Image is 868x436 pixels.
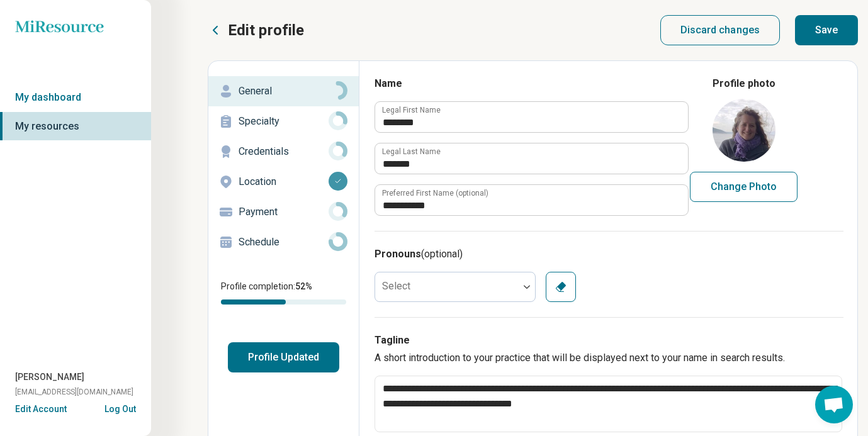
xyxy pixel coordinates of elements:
[239,174,329,189] p: Location
[208,106,359,137] a: Specialty
[104,403,136,413] button: Log Out
[382,280,410,292] label: Select
[239,84,329,99] p: General
[15,371,84,384] span: [PERSON_NAME]
[221,299,346,305] div: Profile completion
[713,99,775,162] img: avatar image
[208,20,304,40] button: Edit profile
[208,227,359,257] a: Schedule
[239,114,329,129] p: Specialty
[815,386,853,423] div: Open chat
[208,197,359,227] a: Payment
[208,167,359,197] a: Location
[382,189,488,197] label: Preferred First Name (optional)
[690,172,798,202] button: Change Photo
[239,204,329,220] p: Payment
[208,137,359,167] a: Credentials
[382,106,441,114] label: Legal First Name
[239,144,329,159] p: Credentials
[228,342,339,372] button: Profile Updated
[15,386,133,398] span: [EMAIL_ADDRESS][DOMAIN_NAME]
[295,281,312,291] span: 52 %
[375,247,843,262] h3: Pronouns
[375,76,687,91] h3: Name
[713,76,775,91] legend: Profile photo
[375,350,843,366] p: A short introduction to your practice that will be displayed next to your name in search results.
[660,15,781,45] button: Discard changes
[208,76,359,106] a: General
[15,403,67,416] button: Edit Account
[208,272,359,312] div: Profile completion:
[375,333,843,348] h3: Tagline
[239,235,329,250] p: Schedule
[421,248,463,260] span: (optional)
[795,15,858,45] button: Save
[228,20,304,40] p: Edit profile
[382,148,441,155] label: Legal Last Name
